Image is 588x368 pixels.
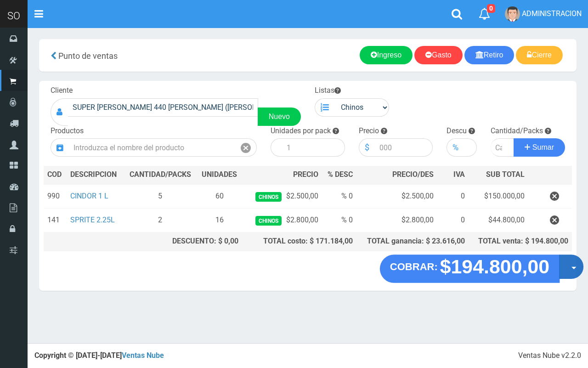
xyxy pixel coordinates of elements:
a: SPRITE 2.25L [70,215,115,224]
a: Ingreso [360,46,413,64]
a: Gasto [414,46,463,64]
div: DESCUENTO: $ 0,00 [127,236,238,247]
button: Sumar [514,138,565,157]
td: % 0 [322,184,356,209]
label: Precio [359,126,379,136]
td: $2.500,00 [356,184,437,209]
div: TOTAL costo: $ 171.184,00 [246,236,353,247]
input: 1 [282,138,345,157]
th: DES [67,166,124,184]
span: SUB TOTAL [486,170,525,180]
label: Descu [447,126,467,136]
input: Cantidad [491,138,514,157]
div: $ [359,138,375,157]
span: ADMINISTRACION [522,9,582,18]
td: $150.000,00 [469,184,528,209]
span: PRECIO [293,170,318,180]
th: UNIDADES [197,166,243,184]
td: $2.800,00 [356,209,437,232]
input: Introduzca el nombre del producto [69,138,235,157]
td: $2.500,00 [242,184,322,209]
td: 141 [44,209,67,232]
a: Retiro [464,46,514,64]
input: 000 [375,138,433,157]
label: Cantidad/Packs [491,126,543,136]
span: CRIPCION [84,170,117,179]
span: Chinos [255,216,282,226]
div: % [447,138,464,157]
td: 0 [437,184,469,209]
td: 990 [44,184,67,209]
a: Ventas Nube [122,351,164,360]
a: CINDOR 1 L [70,192,108,200]
img: User Image [505,6,520,22]
span: Chinos [255,192,282,202]
td: 5 [124,184,197,209]
button: COBRAR: $194.800,00 [380,255,560,283]
th: COD [44,166,67,184]
label: Cliente [51,85,73,96]
span: % DESC [328,170,353,179]
span: 0 [487,4,495,13]
strong: $194.800,00 [440,256,550,277]
td: 0 [437,209,469,232]
td: $44.800,00 [469,209,528,232]
a: Nuevo [258,108,301,126]
span: Punto de ventas [58,51,118,61]
div: TOTAL venta: $ 194.800,00 [472,236,568,247]
td: 16 [197,209,243,232]
span: Sumar [532,143,554,151]
input: 000 [464,138,477,157]
td: $2.800,00 [242,209,322,232]
label: Unidades por pack [271,126,331,136]
strong: COBRAR: [390,261,438,272]
input: Consumidor Final [68,98,258,117]
strong: Copyright © [DATE]-[DATE] [34,351,164,360]
th: CANTIDAD/PACKS [124,166,197,184]
span: IVA [453,170,465,179]
td: % 0 [322,209,356,232]
a: Cierre [516,46,563,64]
span: PRECIO/DES [392,170,434,179]
label: Listas [315,85,341,96]
td: 60 [197,184,243,209]
div: Ventas Nube v2.2.0 [518,351,581,361]
div: TOTAL ganancia: $ 23.616,00 [360,236,464,247]
label: Productos [51,126,84,136]
td: 2 [124,209,197,232]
